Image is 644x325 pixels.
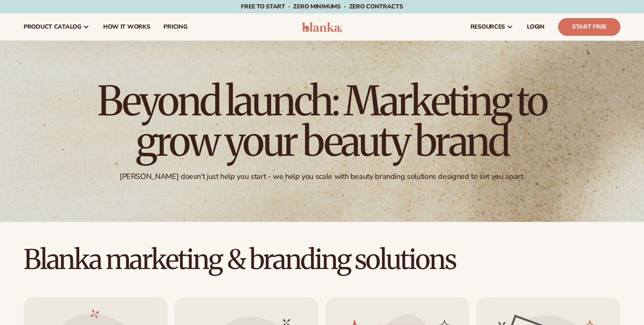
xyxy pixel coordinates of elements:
h1: Beyond launch: Marketing to grow your beauty brand [91,81,554,162]
a: Start Free [558,18,620,36]
span: How It Works [103,24,150,30]
img: logo [302,22,342,32]
a: How It Works [96,13,157,40]
a: product catalog [17,13,96,40]
span: Free to start · ZERO minimums · ZERO contracts [241,3,403,11]
span: resources [470,24,505,30]
a: resources [464,13,520,40]
a: pricing [157,13,194,40]
iframe: Intercom live chat [615,296,635,317]
span: LOGIN [527,24,545,30]
span: product catalog [24,24,81,30]
a: LOGIN [520,13,551,40]
span: pricing [163,24,187,30]
div: [PERSON_NAME] doesn't just help you start - we help you scale with beauty branding solutions desi... [120,172,524,181]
